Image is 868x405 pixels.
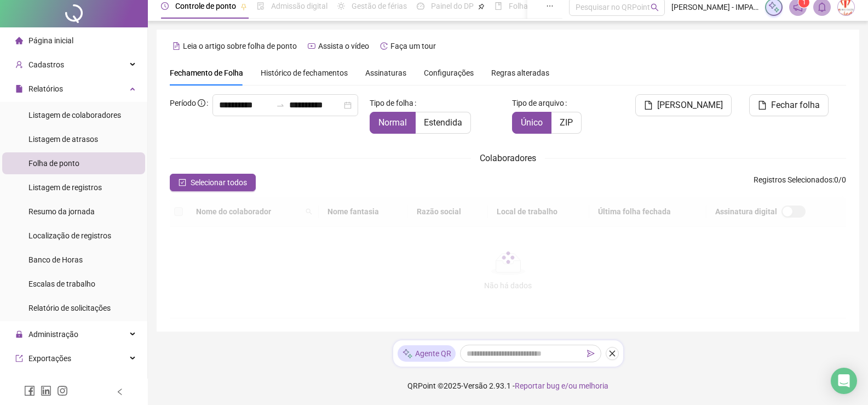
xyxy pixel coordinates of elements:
span: bell [817,2,827,12]
span: ZIP [560,117,573,128]
button: Selecionar todos [170,174,256,191]
span: Regras alteradas [491,69,549,77]
span: Escalas de trabalho [28,279,95,288]
span: clock-circle [161,2,169,10]
span: book [495,2,502,10]
span: Período [170,99,196,107]
span: Relatórios [28,84,63,93]
span: Assinaturas [365,69,406,77]
span: lock [15,330,23,338]
span: Fechamento de Folha [170,69,243,77]
span: Admissão digital [271,2,327,10]
button: Fechar folha [749,94,829,116]
span: Folha de pagamento [509,2,579,10]
span: Fechar folha [771,99,820,112]
span: home [15,37,23,44]
span: Relatório de solicitações [28,304,111,312]
div: Agente QR [398,345,456,362]
div: Open Intercom Messenger [831,368,857,394]
span: youtube [308,42,315,50]
span: file-done [257,2,265,10]
span: Controle de ponto [175,2,236,10]
span: [PERSON_NAME] - IMPACTO SINALIZAÇÕES [671,1,758,13]
span: Estendida [424,117,462,128]
span: facebook [24,385,35,396]
span: instagram [57,385,68,396]
span: Assista o vídeo [318,42,369,50]
span: Faça um tour [390,42,436,50]
button: [PERSON_NAME] [635,94,732,116]
span: Administração [28,330,78,339]
span: file [15,85,23,93]
span: Único [521,117,543,128]
span: to [276,101,285,110]
span: Resumo da jornada [28,207,95,216]
span: Tipo de folha [370,97,413,109]
span: [PERSON_NAME] [657,99,723,112]
span: Cadastros [28,60,64,69]
span: sun [337,2,345,10]
span: close [608,350,616,357]
span: info-circle [198,99,205,107]
span: Banco de Horas [28,255,83,264]
span: Reportar bug e/ou melhoria [515,381,608,390]
span: Listagem de colaboradores [28,111,121,119]
span: Folha de ponto [28,159,79,168]
span: Configurações [424,69,474,77]
span: Painel do DP [431,2,474,10]
span: linkedin [41,385,51,396]
span: file [644,101,653,110]
span: Selecionar todos [191,176,247,189]
span: Normal [378,117,407,128]
span: left [116,388,124,396]
span: notification [793,2,803,12]
span: file-text [173,42,180,50]
span: export [15,355,23,362]
span: Localização de registros [28,231,111,240]
span: Tipo de arquivo [512,97,564,109]
span: send [587,350,595,357]
span: Colaboradores [480,153,536,163]
img: sparkle-icon.fc2bf0ac1784a2077858766a79e2daf3.svg [768,1,780,13]
span: pushpin [478,3,485,10]
span: user-add [15,61,23,69]
span: Exportações [28,354,71,363]
span: swap-right [276,101,285,110]
span: check-square [179,179,186,186]
span: Listagem de atrasos [28,135,98,144]
span: pushpin [240,3,247,10]
span: Página inicial [28,36,73,45]
span: Gestão de férias [352,2,407,10]
span: history [380,42,388,50]
footer: QRPoint © 2025 - 2.93.1 - [148,367,868,405]
span: Leia o artigo sobre folha de ponto [183,42,297,50]
span: Versão [463,381,487,390]
span: dashboard [417,2,424,10]
span: Registros Selecionados [754,175,832,184]
span: file [758,101,767,110]
span: Histórico de fechamentos [261,69,348,77]
span: ellipsis [546,2,554,10]
span: : 0 / 0 [754,174,846,191]
span: Listagem de registros [28,183,102,192]
span: Integrações [28,378,69,387]
img: sparkle-icon.fc2bf0ac1784a2077858766a79e2daf3.svg [402,348,413,360]
span: search [651,3,659,12]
